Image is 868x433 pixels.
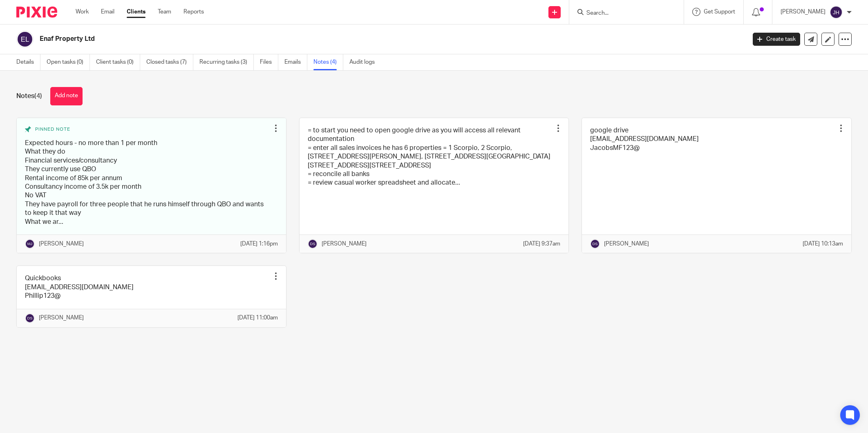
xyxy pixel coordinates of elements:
[40,35,600,43] h2: Enaf Property Ltd
[753,33,800,46] a: Create task
[76,8,89,16] a: Work
[146,54,193,70] a: Closed tasks (7)
[349,54,381,70] a: Audit logs
[158,8,171,16] a: Team
[586,10,659,17] input: Search
[240,240,278,248] p: [DATE] 1:16pm
[47,54,90,70] a: Open tasks (0)
[39,314,84,322] p: [PERSON_NAME]
[604,240,649,248] p: [PERSON_NAME]
[199,54,254,70] a: Recurring tasks (3)
[101,8,114,16] a: Email
[704,9,735,15] span: Get Support
[590,239,600,249] img: svg%3E
[16,31,34,48] img: svg%3E
[830,6,843,19] img: svg%3E
[313,54,343,70] a: Notes (4)
[34,93,42,99] span: (4)
[183,8,204,16] a: Reports
[781,8,825,16] p: [PERSON_NAME]
[237,314,278,322] p: [DATE] 11:00am
[308,239,318,249] img: svg%3E
[16,54,40,70] a: Details
[16,7,57,18] img: Pixie
[50,87,83,105] button: Add note
[96,54,140,70] a: Client tasks (0)
[803,240,843,248] p: [DATE] 10:13am
[25,239,35,249] img: svg%3E
[16,92,42,100] h1: Notes
[25,313,35,323] img: svg%3E
[25,126,270,133] div: Pinned note
[39,240,84,248] p: [PERSON_NAME]
[523,240,560,248] p: [DATE] 9:37am
[284,54,307,70] a: Emails
[127,8,145,16] a: Clients
[322,240,367,248] p: [PERSON_NAME]
[260,54,278,70] a: Files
